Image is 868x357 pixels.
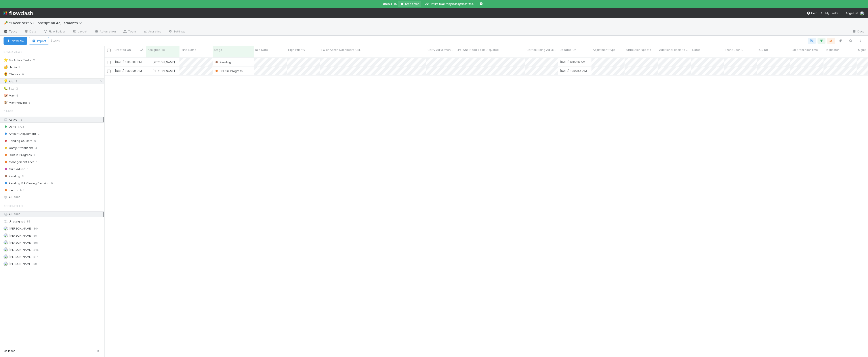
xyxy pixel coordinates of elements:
[214,47,222,52] span: Stage
[20,188,25,193] span: 144
[288,47,305,52] span: High Priority
[4,117,103,122] div: Active
[4,21,8,25] span: 🥕
[4,29,17,34] span: Tasks
[38,131,40,137] span: 2
[43,29,65,34] span: Flow Builder
[4,349,15,353] span: Collapse
[16,93,23,98] span: 5
[4,86,14,91] div: Suzi
[14,195,21,200] span: 1885
[51,180,53,186] span: 0
[107,61,111,64] input: Toggle Row Selected
[4,152,32,158] span: DCR In-Progress
[4,201,23,210] span: Assigned To
[165,28,189,35] a: Settings
[4,247,8,252] img: avatar_768cd48b-9260-4103-b3ef-328172ae0546.png
[4,254,8,259] img: avatar_b0da76e8-8e9d-47e0-9b3e-1b93abf6f697.png
[9,234,32,237] span: [PERSON_NAME]
[4,100,27,105] div: May Pending
[14,213,21,216] span: 1885
[321,47,361,52] span: FC or Admin Dashboard URL
[19,118,22,121] span: 16
[825,47,839,52] span: Requester
[51,39,60,43] small: 2 tasks
[69,28,91,35] a: Layout
[9,227,32,230] span: [PERSON_NAME]
[560,60,585,64] div: [DATE] 6:15:26 AM
[115,60,142,64] div: [DATE] 10:55:09 PM
[22,72,28,77] span: 0
[214,60,231,64] span: Pending
[4,180,49,186] span: Pending IRA Closing Decision
[214,69,243,73] div: DCR In-Progress
[821,11,838,15] a: My Tasks
[4,79,14,84] div: Alix
[383,2,396,6] span: 00:04:14
[860,11,864,15] img: avatar_b18de8e2-1483-4e81-aa60-0a3d21592880.png
[16,86,22,91] span: 2
[148,47,165,52] span: Assigned To
[9,241,32,244] span: [PERSON_NAME]
[9,262,32,266] span: [PERSON_NAME]
[626,47,651,52] span: Attribution update
[4,262,8,266] img: avatar_dd78c015-5c19-403d-b5d7-976f9c2ba6b3.png
[33,247,39,253] span: 246
[107,70,111,73] input: Toggle Row Selected
[181,47,196,52] span: Fund Name
[33,226,39,231] span: 344
[29,37,49,45] button: Import
[4,212,103,217] div: All
[4,145,34,151] span: Carry/Attributions
[4,101,8,104] span: 🐮
[4,188,18,193] span: Icebox
[792,47,818,52] span: Last reminder time
[153,69,175,73] span: [PERSON_NAME]
[427,47,454,52] span: Carry Adjustment Applies To All Deals Between This LP <> Syndicate Relationship
[33,57,39,63] span: 2
[659,47,690,52] span: Additional deals to adjust
[27,219,31,224] span: 83
[34,152,35,158] span: 1
[214,60,231,64] div: Pending
[4,72,20,77] div: Chelsea
[33,233,37,238] span: 55
[27,166,28,172] span: 0
[4,166,25,172] span: Multi Adjust
[115,68,142,73] div: [DATE] 10:03:35 AM
[33,254,38,260] span: 517
[759,47,769,52] span: IOS DRI
[148,69,152,73] img: avatar_b18de8e2-1483-4e81-aa60-0a3d21592880.png
[4,107,13,116] span: Stage
[33,261,37,267] span: 59
[4,57,31,63] div: My Active Tasks
[148,60,152,64] img: avatar_b18de8e2-1483-4e81-aa60-0a3d21592880.png
[849,28,868,35] a: Docs
[4,93,8,97] span: 🐷
[398,1,421,7] button: Stop timer
[22,173,24,179] span: 8
[821,11,838,15] span: My Tasks
[423,1,478,7] button: Return toWaiving management fees on a go-forward basis
[4,240,8,245] img: avatar_04f2f553-352a-453f-b9fb-c6074dc60769.png
[255,47,268,52] span: Due Date
[560,47,576,52] span: Updated On
[139,28,165,35] a: Analytics
[442,2,502,6] i: Waiving management fees on a go-forward basis
[4,86,8,90] span: 🐛
[725,47,744,52] span: Front User ID
[19,65,24,70] span: 1
[4,159,34,165] span: Management Fees
[4,79,8,83] span: 💡
[807,11,817,15] div: Help
[114,47,131,52] span: Created On
[148,69,175,73] div: [PERSON_NAME]
[153,60,175,64] span: [PERSON_NAME]
[148,60,175,64] div: [PERSON_NAME]
[40,28,69,35] a: Flow Builder
[36,159,38,165] span: 1
[527,47,557,52] span: Carries Being Adjusted
[593,47,616,52] span: Adjustment type
[119,28,139,35] a: Team
[35,145,37,151] span: 4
